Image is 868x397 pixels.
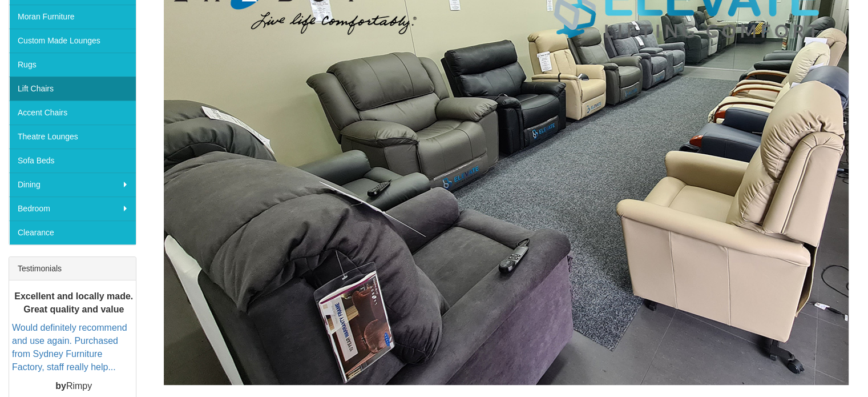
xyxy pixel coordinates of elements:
p: Rimpy [12,380,136,393]
a: Theatre Lounges [9,125,136,149]
a: Would definitely recommend and use again. Purchased from Sydney Furniture Factory, staff really h... [12,323,127,372]
a: Dining [9,173,136,197]
a: Sofa Beds [9,149,136,173]
a: Moran Furniture [9,5,136,29]
a: Bedroom [9,197,136,220]
b: Excellent and locally made. Great quality and value [14,291,133,314]
a: Rugs [9,53,136,77]
a: Custom Made Lounges [9,29,136,53]
a: Clearance [9,220,136,244]
div: Testimonials [9,257,136,280]
b: by [55,381,66,391]
a: Lift Chairs [9,77,136,101]
a: Accent Chairs [9,101,136,125]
